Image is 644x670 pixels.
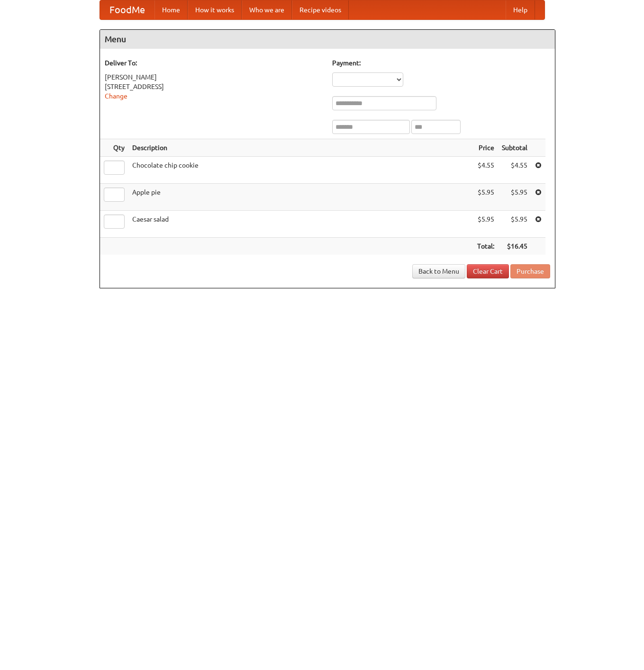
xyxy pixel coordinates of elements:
[498,139,531,157] th: Subtotal
[100,0,154,19] a: FoodMe
[105,72,323,82] div: [PERSON_NAME]
[188,0,242,19] a: How it works
[473,157,498,184] td: $4.55
[292,0,349,19] a: Recipe videos
[510,264,550,278] button: Purchase
[473,184,498,211] td: $5.95
[467,264,509,278] a: Clear Cart
[128,139,473,157] th: Description
[105,58,323,68] h5: Deliver To:
[100,139,128,157] th: Qty
[498,184,531,211] td: $5.95
[332,58,550,68] h5: Payment:
[498,157,531,184] td: $4.55
[473,211,498,238] td: $5.95
[473,238,498,255] th: Total:
[128,184,473,211] td: Apple pie
[412,264,465,278] a: Back to Menu
[154,0,188,19] a: Home
[128,157,473,184] td: Chocolate chip cookie
[473,139,498,157] th: Price
[506,0,535,19] a: Help
[498,211,531,238] td: $5.95
[242,0,292,19] a: Who we are
[128,211,473,238] td: Caesar salad
[100,30,555,49] h4: Menu
[105,82,323,91] div: [STREET_ADDRESS]
[105,92,127,100] a: Change
[498,238,531,255] th: $16.45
